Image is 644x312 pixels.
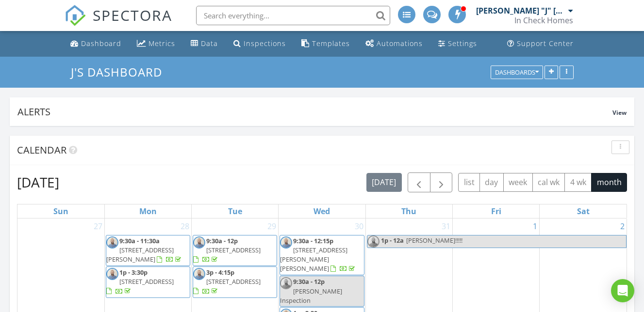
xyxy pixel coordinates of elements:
[106,236,118,249] img: 2017_headshotjbni.jpg
[65,5,86,26] img: The Best Home Inspection Software - Spectora
[196,6,390,25] input: Search everything...
[280,236,292,249] img: 2017_headshotjbni.jpg
[280,235,364,276] a: 9:30a - 12:15p [STREET_ADDRESS][PERSON_NAME][PERSON_NAME]
[575,204,592,218] a: Saturday
[503,35,578,53] a: Support Center
[448,39,477,48] div: Settings
[458,173,480,192] button: list
[17,172,59,192] h2: [DATE]
[93,5,172,25] span: SPECTORA
[612,109,627,117] span: View
[297,35,354,53] a: Templates
[514,16,573,25] div: In Check Homes
[226,204,244,218] a: Tuesday
[489,204,503,218] a: Friday
[119,268,148,277] span: 1p - 3:30p
[193,236,205,249] img: 2017_headshotjbni.jpg
[399,204,418,218] a: Thursday
[230,35,290,53] a: Inspections
[280,287,342,305] span: [PERSON_NAME] Inspection
[119,277,174,286] span: [STREET_ADDRESS]
[312,204,332,218] a: Wednesday
[618,218,627,234] a: Go to August 2, 2025
[193,235,277,266] a: 9:30a - 12p [STREET_ADDRESS]
[408,172,430,192] button: Previous month
[434,35,481,53] a: Settings
[106,266,190,298] a: 1p - 3:30p [STREET_ADDRESS]
[201,39,218,48] div: Data
[531,218,539,234] a: Go to August 1, 2025
[611,279,634,302] div: Open Intercom Messenger
[517,39,574,48] div: Support Center
[591,173,627,192] button: month
[106,236,183,264] a: 9:30a - 11:30a [STREET_ADDRESS][PERSON_NAME]
[406,236,462,245] span: [PERSON_NAME]!!!!!
[106,235,190,266] a: 9:30a - 11:30a [STREET_ADDRESS][PERSON_NAME]
[92,218,104,234] a: Go to July 27, 2025
[193,268,205,280] img: 2017_headshotjbni.jpg
[137,204,159,218] a: Monday
[362,35,427,53] a: Automations (Advanced)
[149,39,175,48] div: Metrics
[476,6,566,16] div: [PERSON_NAME] "J" [PERSON_NAME]
[193,236,261,264] a: 9:30a - 12p [STREET_ADDRESS]
[293,236,333,245] span: 9:30a - 12:15p
[206,268,234,277] span: 3p - 4:15p
[491,65,543,79] button: Dashboards
[81,39,121,48] div: Dashboard
[106,268,118,280] img: 2017_headshotjbni.jpg
[206,246,261,254] span: [STREET_ADDRESS]
[280,236,357,273] a: 9:30a - 12:15p [STREET_ADDRESS][PERSON_NAME][PERSON_NAME]
[265,218,278,234] a: Go to July 29, 2025
[244,39,286,48] div: Inspections
[503,173,533,192] button: week
[293,277,325,286] span: 9:30a - 12p
[66,35,125,53] a: Dashboard
[495,69,539,76] div: Dashboards
[51,204,70,218] a: Sunday
[312,39,350,48] div: Templates
[133,35,179,53] a: Metrics
[367,235,380,248] img: 2017_headshotjbni.jpg
[65,13,172,33] a: SPECTORA
[187,35,222,53] a: Data
[17,143,66,156] span: Calendar
[193,268,261,295] a: 3p - 4:15p [STREET_ADDRESS]
[430,172,453,192] button: Next month
[380,235,404,248] span: 1p - 12a
[71,64,170,80] a: J's Dashboard
[366,173,402,192] button: [DATE]
[106,246,174,264] span: [STREET_ADDRESS][PERSON_NAME]
[377,39,423,48] div: Automations
[353,218,365,234] a: Go to July 30, 2025
[206,277,261,286] span: [STREET_ADDRESS]
[280,277,292,289] img: 2017_headshotjbni.jpg
[193,266,277,298] a: 3p - 4:15p [STREET_ADDRESS]
[119,236,160,245] span: 9:30a - 11:30a
[564,173,592,192] button: 4 wk
[17,105,612,118] div: Alerts
[206,236,238,245] span: 9:30a - 12p
[479,173,504,192] button: day
[106,268,174,295] a: 1p - 3:30p [STREET_ADDRESS]
[532,173,565,192] button: cal wk
[280,246,347,273] span: [STREET_ADDRESS][PERSON_NAME][PERSON_NAME]
[179,218,191,234] a: Go to July 28, 2025
[440,218,452,234] a: Go to July 31, 2025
